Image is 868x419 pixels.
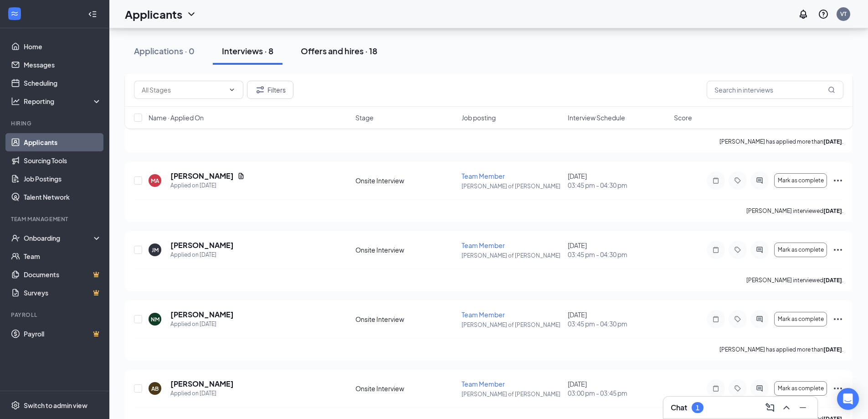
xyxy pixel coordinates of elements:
svg: ActiveChat [754,385,765,392]
div: Team Management [11,215,100,223]
div: Applied on [DATE] [170,250,234,259]
p: [PERSON_NAME] has applied more than . [719,138,843,145]
button: Mark as complete [774,381,827,396]
span: Team Member [462,380,505,388]
div: NM [151,316,159,323]
svg: Note [710,385,721,392]
h5: [PERSON_NAME] [170,379,234,389]
button: ChevronUp [779,400,794,415]
input: Search in interviews [707,81,843,99]
span: Job posting [462,113,496,122]
svg: Tag [732,385,743,392]
span: Name · Applied On [149,113,204,122]
svg: Ellipses [832,314,843,325]
p: [PERSON_NAME] of [PERSON_NAME] [462,182,562,190]
div: Interviews · 8 [222,45,273,57]
h5: [PERSON_NAME] [170,240,234,250]
input: All Stages [142,85,225,95]
p: [PERSON_NAME] has applied more than . [719,346,843,353]
span: Mark as complete [778,316,824,322]
button: Mark as complete [774,312,827,326]
h5: [PERSON_NAME] [170,171,234,181]
span: Stage [355,113,374,122]
svg: ActiveChat [754,316,765,323]
div: JM [152,246,159,254]
span: 03:45 pm - 04:30 pm [568,181,668,190]
div: Applied on [DATE] [170,389,234,398]
span: Team Member [462,172,505,180]
b: [DATE] [823,207,842,214]
div: VT [840,10,847,18]
svg: Note [710,316,721,323]
svg: Settings [11,401,20,410]
div: 1 [696,404,699,412]
svg: Tag [732,316,743,323]
svg: MagnifyingGlass [828,86,835,93]
button: Mark as complete [774,173,827,188]
p: [PERSON_NAME] of [PERSON_NAME] [462,252,562,259]
span: Mark as complete [778,385,824,392]
div: Onsite Interview [355,384,456,393]
button: Minimize [796,400,810,415]
p: [PERSON_NAME] of [PERSON_NAME] [462,390,562,398]
svg: ChevronDown [186,9,197,20]
a: SurveysCrown [24,284,102,302]
svg: Ellipses [832,175,843,186]
a: Messages [24,56,102,74]
svg: Minimize [797,402,808,413]
svg: Ellipses [832,383,843,394]
div: [DATE] [568,310,668,328]
h3: Chat [671,403,687,413]
div: Applied on [DATE] [170,181,245,190]
svg: Ellipses [832,244,843,255]
button: Mark as complete [774,243,827,257]
svg: ActiveChat [754,246,765,253]
svg: ChevronUp [781,402,792,413]
svg: Note [710,246,721,253]
a: PayrollCrown [24,325,102,343]
a: DocumentsCrown [24,265,102,284]
button: Filter Filters [247,81,293,99]
svg: Note [710,177,721,184]
svg: Filter [255,84,266,95]
span: 03:45 pm - 04:30 pm [568,250,668,259]
div: Onsite Interview [355,245,456,254]
span: Interview Schedule [568,113,625,122]
div: Open Intercom Messenger [837,388,859,410]
svg: ChevronDown [228,86,236,93]
div: Onboarding [24,233,94,243]
svg: QuestionInfo [818,9,829,20]
div: Applications · 0 [134,45,195,57]
div: Switch to admin view [24,401,87,410]
svg: Analysis [11,97,20,106]
div: MA [151,177,159,185]
a: Job Postings [24,170,102,188]
div: Onsite Interview [355,315,456,324]
a: Home [24,37,102,56]
div: Offers and hires · 18 [301,45,377,57]
span: 03:45 pm - 04:30 pm [568,319,668,328]
span: Team Member [462,241,505,249]
div: Payroll [11,311,100,319]
span: 03:00 pm - 03:45 pm [568,388,668,398]
div: [DATE] [568,379,668,398]
b: [DATE] [823,138,842,145]
svg: WorkstreamLogo [10,9,19,18]
a: Talent Network [24,188,102,206]
p: [PERSON_NAME] interviewed . [746,276,843,284]
svg: Collapse [88,10,97,19]
b: [DATE] [823,346,842,353]
svg: ComposeMessage [765,402,776,413]
svg: UserCheck [11,233,20,243]
a: Scheduling [24,74,102,92]
b: [DATE] [823,277,842,284]
button: ComposeMessage [763,400,777,415]
a: Team [24,247,102,265]
a: Sourcing Tools [24,151,102,170]
span: Mark as complete [778,177,824,184]
p: [PERSON_NAME] of [PERSON_NAME] [462,321,562,329]
div: [DATE] [568,171,668,190]
div: [DATE] [568,241,668,259]
h1: Applicants [125,6,182,22]
svg: Tag [732,177,743,184]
